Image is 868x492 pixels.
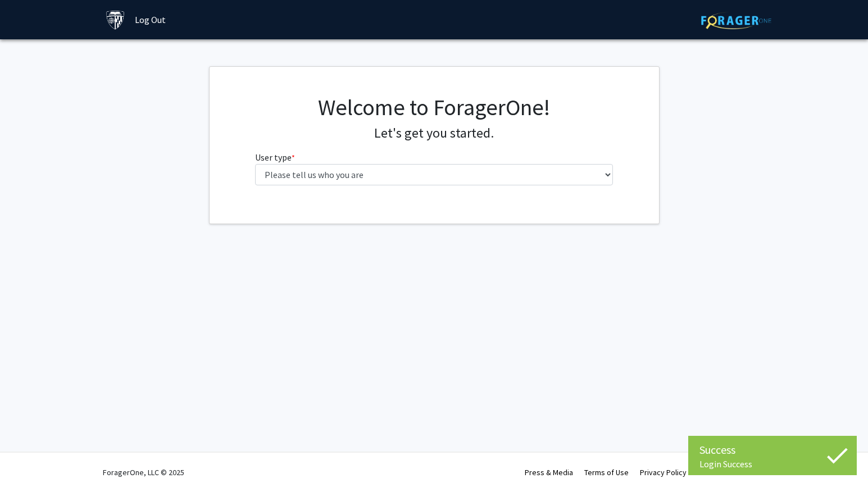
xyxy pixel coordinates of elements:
[699,441,846,458] div: Success
[103,453,184,492] div: ForagerOne, LLC © 2025
[701,12,771,29] img: ForagerOne Logo
[525,467,573,477] a: Press & Media
[584,467,629,477] a: Terms of Use
[255,151,295,164] label: User type
[106,10,125,30] img: Johns Hopkins University Logo
[699,458,846,470] div: Login Success
[640,467,687,477] a: Privacy Policy
[255,94,613,121] h1: Welcome to ForagerOne!
[255,125,613,142] h4: Let's get you started.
